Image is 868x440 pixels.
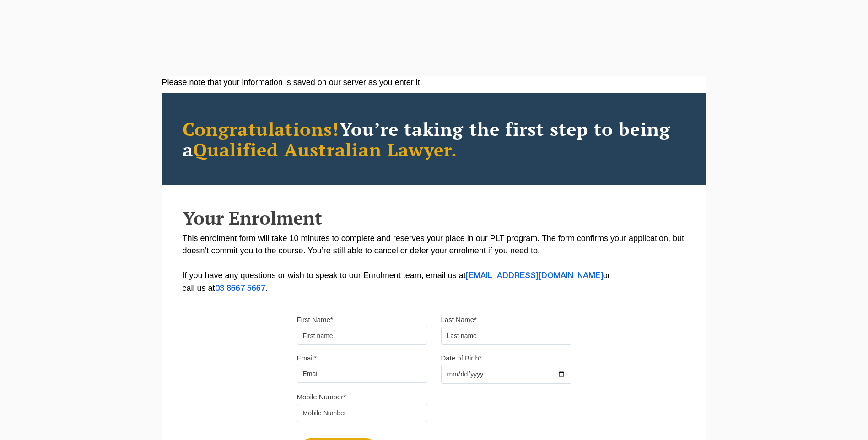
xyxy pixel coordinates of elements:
[297,327,427,345] input: First name
[183,208,686,228] h2: Your Enrolment
[297,365,427,383] input: Email
[466,272,603,279] a: [EMAIL_ADDRESS][DOMAIN_NAME]
[297,404,427,422] input: Mobile Number
[183,232,686,295] p: This enrolment form will take 10 minutes to complete and reserves your place in our PLT program. ...
[441,315,477,324] label: Last Name*
[297,354,317,363] label: Email*
[183,117,340,141] span: Congratulations!
[193,137,458,161] span: Qualified Australian Lawyer.
[441,354,482,363] label: Date of Birth*
[441,327,571,345] input: Last name
[162,76,706,89] div: Please note that your information is saved on our server as you enter it.
[215,285,265,292] a: 03 8667 5667
[297,392,346,402] label: Mobile Number*
[183,118,686,160] h2: You’re taking the first step to being a
[297,315,333,324] label: First Name*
